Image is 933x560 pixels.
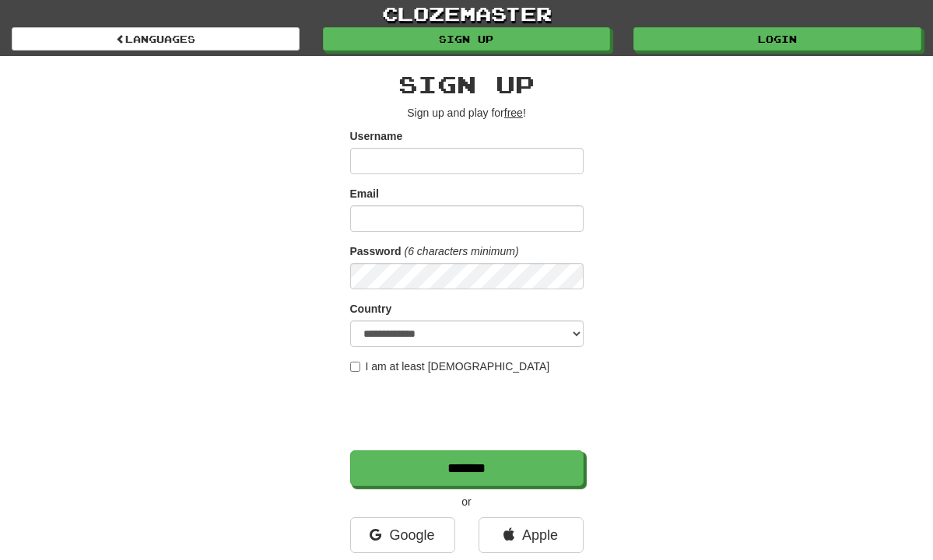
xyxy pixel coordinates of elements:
[350,128,403,144] label: Username
[350,359,550,374] label: I am at least [DEMOGRAPHIC_DATA]
[350,517,455,553] a: Google
[350,382,587,443] iframe: reCAPTCHA
[350,301,392,317] label: Country
[350,105,584,121] p: Sign up and play for !
[350,186,379,201] label: Email
[350,243,402,259] label: Password
[323,27,611,51] a: Sign up
[12,27,300,51] a: Languages
[479,517,584,553] a: Apple
[504,107,523,119] u: free
[350,72,584,97] h2: Sign up
[405,245,519,257] em: (6 characters minimum)
[633,27,921,51] a: Login
[350,494,584,509] p: or
[350,362,360,372] input: I am at least [DEMOGRAPHIC_DATA]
